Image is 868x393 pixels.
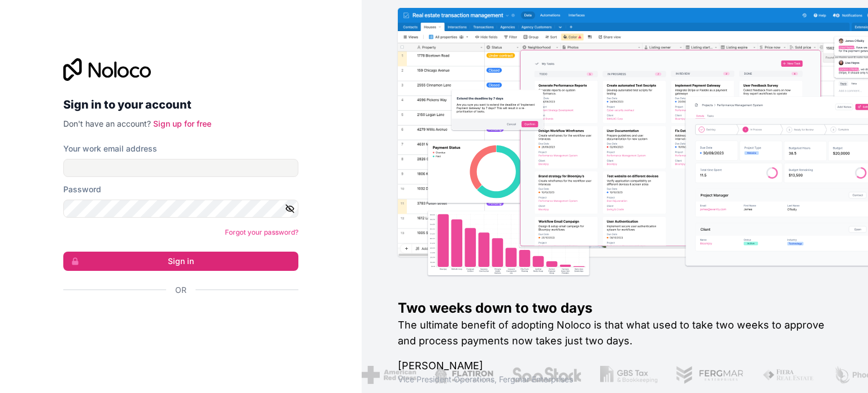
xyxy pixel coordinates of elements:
h2: Sign in to your account [63,94,298,115]
h1: [PERSON_NAME] [398,358,832,374]
button: Sign in [63,252,298,271]
h1: Vice President Operations , Fergmar Enterprises [398,374,832,385]
input: Password [63,200,298,218]
label: Password [63,184,101,195]
input: Email address [63,159,298,177]
img: /assets/american-red-cross-BAupjrZR.png [362,366,416,384]
label: Your work email address [63,143,157,154]
h1: Two weeks down to two days [398,299,832,317]
span: Don't have an account? [63,119,151,128]
a: Forgot your password? [225,228,298,236]
h2: The ultimate benefit of adopting Noloco is that what used to take two weeks to approve and proces... [398,317,832,349]
span: Or [175,284,186,296]
a: Sign up for free [153,119,211,128]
